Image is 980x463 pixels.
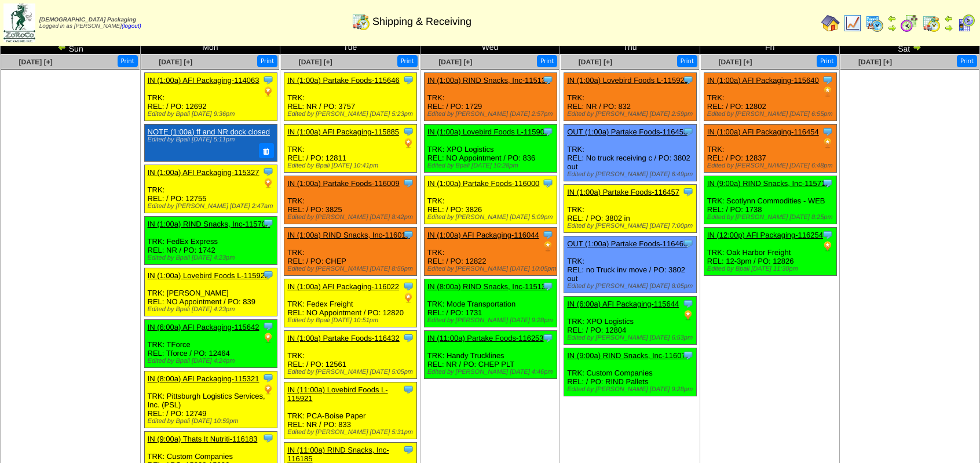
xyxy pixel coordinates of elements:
img: arrowleft.gif [944,14,953,23]
div: Edited by [PERSON_NAME] [DATE] 5:05pm [287,369,416,375]
div: TRK: REL: / PO: 12561 [284,331,417,379]
span: [DATE] [+] [858,58,892,66]
a: NOTE (1:00a) ff and NR dock closed [148,127,270,136]
img: line_graph.gif [843,14,862,32]
div: TRK: REL: / PO: 3825 [284,176,417,224]
img: Tooltip [262,320,274,332]
div: TRK: PCA-Boise Paper REL: NR / PO: 833 [284,382,417,439]
img: Tooltip [682,298,694,309]
a: [DATE] [+] [19,58,53,66]
div: Edited by [PERSON_NAME] [DATE] 2:57pm [427,111,557,118]
img: PO [403,137,414,149]
div: TRK: XPO Logistics REL: NO Appointment / PO: 836 [424,125,557,173]
img: PO [262,332,274,344]
img: calendarprod.gif [865,14,884,32]
img: Tooltip [542,280,554,292]
div: Edited by [PERSON_NAME] [DATE] 8:56pm [287,265,416,272]
a: IN (9:00a) RIND Snacks, Inc-115711 [707,179,830,188]
img: calendarinout.gif [922,14,941,32]
img: Tooltip [822,177,833,189]
img: Tooltip [542,126,554,137]
button: Print [257,55,277,67]
img: Tooltip [262,432,274,444]
img: Tooltip [682,186,694,198]
div: TRK: REL: / PO: 12692 [144,73,277,121]
div: TRK: REL: no Truck inv move / PO: 3802 out [564,236,697,293]
div: TRK: [PERSON_NAME] REL: NO Appointment / PO: 839 [144,268,277,316]
div: TRK: FedEx Express REL: NR / PO: 1742 [144,216,277,264]
img: arrowright.gif [944,23,953,32]
div: TRK: Handy Trucklines REL: NR / PO: CHEP PLT [424,331,557,379]
a: IN (1:00a) RIND Snacks, Inc-115137 [427,76,550,85]
img: Tooltip [262,269,274,280]
button: Print [817,55,837,67]
img: PO [822,86,833,97]
img: Tooltip [822,126,833,137]
a: IN (6:00a) AFI Packaging-115642 [148,323,259,331]
a: IN (1:00a) Partake Foods-116000 [427,179,540,188]
img: Tooltip [262,217,274,229]
div: Edited by [PERSON_NAME] [DATE] 7:00pm [567,223,696,229]
img: Tooltip [403,177,414,189]
img: Tooltip [542,74,554,86]
a: IN (1:00a) Partake Foods-116432 [287,334,400,342]
img: Tooltip [262,372,274,384]
div: Edited by Bpali [DATE] 9:36pm [148,111,277,118]
div: Edited by [PERSON_NAME] [DATE] 6:53pm [567,334,696,341]
button: Print [397,55,418,67]
img: PO [262,177,274,189]
div: Edited by [PERSON_NAME] [DATE] 10:05pm [427,265,557,272]
img: PO [262,86,274,97]
div: Edited by [PERSON_NAME] [DATE] 2:47am [148,203,277,210]
img: Tooltip [403,280,414,292]
div: Edited by Bpali [DATE] 10:59pm [148,418,277,425]
div: TRK: REL: / PO: 12755 [144,165,277,213]
button: Print [118,55,138,67]
img: Tooltip [403,229,414,240]
a: IN (1:00a) Partake Foods-116457 [567,188,679,196]
img: PO [403,292,414,304]
a: IN (11:00a) Partake Foods-116253 [427,334,544,342]
a: IN (1:00a) Partake Foods-116009 [287,179,400,188]
div: TRK: REL: / PO: 3826 [424,176,557,224]
a: IN (1:00a) AFI Packaging-116022 [287,282,399,291]
img: Tooltip [542,177,554,189]
div: TRK: Oak Harbor Freight REL: 12-3pm / PO: 12826 [704,228,836,276]
div: TRK: REL: NR / PO: 3757 [284,73,417,121]
img: Tooltip [682,349,694,361]
img: arrowleft.gif [887,14,897,23]
a: IN (1:00a) Lovebird Foods L-115922 [567,76,689,85]
div: Edited by Bpali [DATE] 10:41pm [287,162,416,169]
div: Edited by Bpali [DATE] 4:23pm [148,254,277,261]
img: home.gif [821,14,840,32]
div: TRK: XPO Logistics REL: / PO: 12804 [564,297,697,345]
span: [DATE] [+] [159,58,192,66]
img: Tooltip [262,166,274,177]
a: IN (6:00a) AFI Packaging-115644 [567,300,679,308]
img: PO [822,240,833,252]
a: IN (1:00a) Partake Foods-115646 [287,76,400,85]
a: [DATE] [+] [718,58,752,66]
a: OUT (1:00a) Partake Foods-116466 [567,239,688,248]
div: Edited by [PERSON_NAME] [DATE] 5:31pm [287,429,416,436]
img: Tooltip [403,384,414,395]
img: zoroco-logo-small.webp [3,3,35,42]
img: Tooltip [262,74,274,86]
div: TRK: REL: / PO: 12822 [424,228,557,276]
span: [DATE] [+] [579,58,612,66]
a: IN (9:00a) RIND Snacks, Inc-116076 [567,351,690,360]
a: [DATE] [+] [299,58,332,66]
img: calendarblend.gif [900,14,919,32]
img: Tooltip [822,229,833,240]
div: Edited by [PERSON_NAME] [DATE] 4:46pm [427,369,557,375]
div: TRK: Scotlynn Commodities - WEB REL: / PO: 1738 [704,176,836,224]
div: TRK: REL: / PO: 12837 [704,125,836,173]
a: IN (1:00a) AFI Packaging-116454 [707,127,819,136]
a: OUT (1:00a) Partake Foods-116455 [567,127,688,136]
a: IN (1:00a) AFI Packaging-115640 [707,76,819,85]
button: Print [957,55,977,67]
img: Tooltip [403,332,414,344]
div: TRK: Custom Companies REL: / PO: RIND Pallets [564,348,697,396]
